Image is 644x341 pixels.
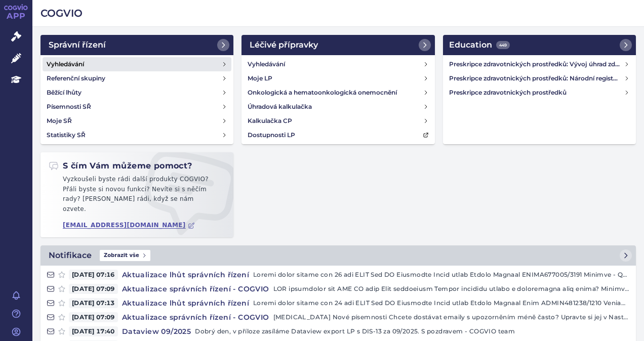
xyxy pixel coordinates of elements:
a: [EMAIL_ADDRESS][DOMAIN_NAME] [63,222,195,229]
p: LOR ipsumdolor sit AME CO adip Elit seddoeiusm Tempor incididu utlabo e doloremagna aliq enima? M... [273,284,630,294]
a: Vyhledávání [43,57,231,71]
h4: Aktualizace lhůt správních řízení [118,270,253,280]
a: Léčivé přípravky [241,35,434,55]
span: [DATE] 17:40 [69,326,118,336]
a: Vyhledávání [244,57,432,71]
h4: Úhradová kalkulačka [248,102,312,112]
a: Referenční skupiny [43,71,231,86]
a: Education449 [443,35,636,55]
h2: Education [449,39,510,51]
h2: Léčivé přípravky [250,39,318,51]
h4: Písemnosti SŘ [47,102,91,112]
h4: Aktualizace správních řízení - COGVIO [118,312,273,322]
span: 449 [496,41,510,49]
a: Moje SŘ [43,114,231,128]
p: Vyzkoušeli byste rádi další produkty COGVIO? Přáli byste si novou funkci? Nevíte si s něčím rady?... [49,175,225,218]
a: Statistiky SŘ [43,128,231,142]
h2: S čím Vám můžeme pomoct? [49,160,192,172]
h4: Preskripce zdravotnických prostředků [449,88,624,98]
p: Loremi dolor sitame con 26 adi ELIT Sed DO Eiusmodte Incid utlab Etdolo Magnaal ENIMA677005/3191 ... [253,270,630,280]
h4: Aktualizace správních řízení - COGVIO [118,284,273,294]
h2: Notifikace [49,249,92,262]
p: Dobrý den, v příloze zasíláme Dataview export LP s DIS-13 za 09/2025. S pozdravem - COGVIO team [195,326,630,336]
h4: Aktualizace lhůt správních řízení [118,298,253,308]
a: Běžící lhůty [43,86,231,100]
h4: Moje LP [248,73,272,83]
h4: Dataview 09/2025 [118,326,195,336]
a: Správní řízení [41,35,233,55]
h4: Statistiky SŘ [47,130,86,140]
a: Kalkulačka CP [244,114,432,128]
a: Onkologická a hematoonkologická onemocnění [244,86,432,100]
h4: Moje SŘ [47,116,72,126]
h4: Referenční skupiny [47,73,105,83]
a: Moje LP [244,71,432,86]
a: Úhradová kalkulačka [244,100,432,114]
span: Zobrazit vše [100,250,150,261]
h4: Preskripce zdravotnických prostředků: Vývoj úhrad zdravotních pojišťoven za zdravotnické prostředky [449,59,624,69]
span: [DATE] 07:13 [69,298,118,308]
h4: Vyhledávání [47,59,84,69]
h4: Vyhledávání [248,59,285,69]
span: [DATE] 07:16 [69,270,118,280]
a: Dostupnosti LP [244,128,432,142]
h4: Běžící lhůty [47,88,82,98]
a: Preskripce zdravotnických prostředků: Vývoj úhrad zdravotních pojišťoven za zdravotnické prostředky [445,57,634,71]
p: Loremi dolor sitame con 24 adi ELIT Sed DO Eiusmodte Incid utlab Etdolo Magnaal Enim ADMIN481238/... [253,298,630,308]
h4: Kalkulačka CP [248,116,292,126]
h4: Dostupnosti LP [248,130,295,140]
h2: Správní řízení [49,39,106,51]
a: Preskripce zdravotnických prostředků [445,86,634,100]
h4: Onkologická a hematoonkologická onemocnění [248,88,397,98]
a: Písemnosti SŘ [43,100,231,114]
h2: COGVIO [41,6,636,20]
a: Preskripce zdravotnických prostředků: Národní registr hrazených zdravotnických služeb (NRHZS) [445,71,634,86]
span: [DATE] 07:09 [69,284,118,294]
a: NotifikaceZobrazit vše [41,245,636,266]
h4: Preskripce zdravotnických prostředků: Národní registr hrazených zdravotnických služeb (NRHZS) [449,73,624,83]
span: [DATE] 07:09 [69,312,118,322]
p: [MEDICAL_DATA] Nové písemnosti Chcete dostávat emaily s upozorněním méně často? Upravte si jej v ... [273,312,630,322]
